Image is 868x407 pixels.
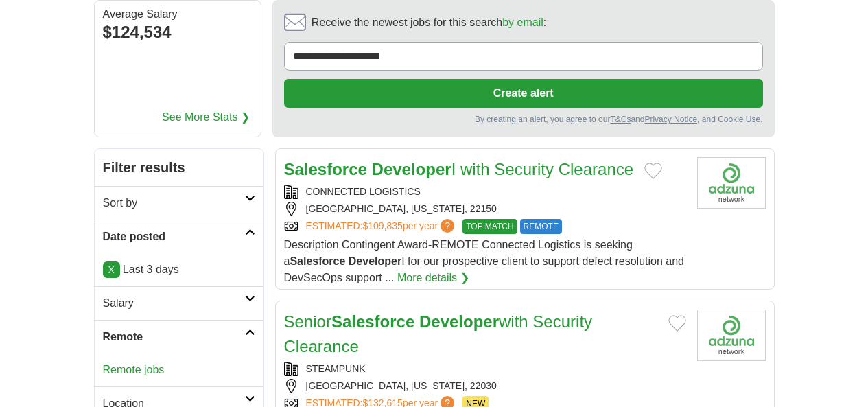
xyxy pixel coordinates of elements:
[397,270,469,286] a: More details ❯
[284,239,684,283] span: Description Contingent Award-REMOTE Connected Logistics is seeking a I for our prospective client...
[284,202,686,216] div: [GEOGRAPHIC_DATA], [US_STATE], 22150
[419,312,499,331] strong: Developer
[284,113,763,126] div: By creating an alert, you agree to our and , and Cookie Use.
[95,286,263,320] a: Salary
[103,261,255,278] p: Last 3 days
[668,315,686,332] button: Add to favorite jobs
[95,186,263,220] a: Sort by
[520,219,562,234] span: REMOTE
[697,157,766,209] img: Company logo
[103,295,245,312] h2: Salary
[103,195,245,211] h2: Sort by
[349,255,401,267] strong: Developer
[284,160,634,178] a: Salesforce DeveloperI with Security Clearance
[103,364,165,375] a: Remote jobs
[462,219,517,234] span: TOP MATCH
[312,14,546,31] span: Receive the newest jobs for this search :
[284,79,763,108] button: Create alert
[95,220,263,253] a: Date posted
[441,219,454,233] span: ?
[362,220,402,231] span: $109,835
[372,160,451,178] strong: Developer
[284,160,367,178] strong: Salesforce
[162,109,250,126] a: See More Stats ❯
[103,9,253,20] div: Average Salary
[290,255,345,267] strong: Salesforce
[103,329,245,345] h2: Remote
[644,163,662,179] button: Add to favorite jobs
[284,379,686,393] div: [GEOGRAPHIC_DATA], [US_STATE], 22030
[331,312,414,331] strong: Salesforce
[103,261,120,278] a: X
[306,219,458,234] a: ESTIMATED:$109,835per year?
[502,16,543,28] a: by email
[95,149,263,186] h2: Filter results
[284,185,686,199] div: CONNECTED LOGISTICS
[284,362,686,376] div: STEAMPUNK
[697,310,766,361] img: Company logo
[95,320,263,353] a: Remote
[103,20,253,45] div: $124,534
[284,312,593,356] a: SeniorSalesforce Developerwith Security Clearance
[103,229,245,245] h2: Date posted
[610,115,631,124] a: T&Cs
[644,115,697,124] a: Privacy Notice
